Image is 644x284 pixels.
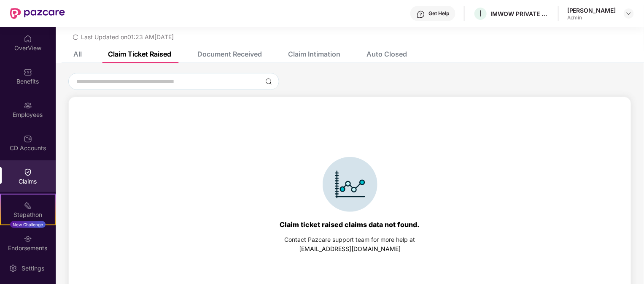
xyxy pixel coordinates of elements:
div: Stepathon [1,211,55,219]
div: All [73,50,82,58]
div: Settings [19,264,47,273]
img: New Pazcare Logo [10,8,65,19]
img: svg+xml;base64,PHN2ZyBpZD0iQ0RfQWNjb3VudHMiIGRhdGEtbmFtZT0iQ0QgQWNjb3VudHMiIHhtbG5zPSJodHRwOi8vd3... [24,135,32,143]
img: svg+xml;base64,PHN2ZyBpZD0iU2VhcmNoLTMyeDMyIiB4bWxucz0iaHR0cDovL3d3dy53My5vcmcvMjAwMC9zdmciIHdpZH... [265,78,272,85]
div: IMWOW PRIVATE LIMITED [490,10,550,18]
div: Claim Ticket Raised [108,50,171,58]
span: I [480,8,482,19]
img: svg+xml;base64,PHN2ZyBpZD0iQmVuZWZpdHMiIHhtbG5zPSJodHRwOi8vd3d3LnczLm9yZy8yMDAwL3N2ZyIgd2lkdGg9Ij... [24,68,32,76]
a: [EMAIL_ADDRESS][DOMAIN_NAME] [299,245,401,252]
img: svg+xml;base64,PHN2ZyBpZD0iRW1wbG95ZWVzIiB4bWxucz0iaHR0cDovL3d3dy53My5vcmcvMjAwMC9zdmciIHdpZHRoPS... [24,101,32,110]
div: Contact Pazcare support team for more help at [285,235,415,244]
img: svg+xml;base64,PHN2ZyBpZD0iQ2xhaW0iIHhtbG5zPSJodHRwOi8vd3d3LnczLm9yZy8yMDAwL3N2ZyIgd2lkdGg9IjIwIi... [24,168,32,176]
img: svg+xml;base64,PHN2ZyBpZD0iSG9tZSIgeG1sbnM9Imh0dHA6Ly93d3cudzMub3JnLzIwMDAvc3ZnIiB3aWR0aD0iMjAiIG... [24,35,32,43]
div: Auto Closed [366,50,407,58]
div: New Challenge [10,221,46,228]
img: svg+xml;base64,PHN2ZyBpZD0iRW5kb3JzZW1lbnRzIiB4bWxucz0iaHR0cDovL3d3dy53My5vcmcvMjAwMC9zdmciIHdpZH... [24,235,32,243]
div: Claim ticket raised claims data not found. [280,220,420,229]
div: [PERSON_NAME] [567,6,616,14]
img: svg+xml;base64,PHN2ZyBpZD0iSWNvbl9DbGFpbSIgZGF0YS1uYW1lPSJJY29uIENsYWltIiB4bWxucz0iaHR0cDovL3d3dy... [323,157,377,212]
div: Admin [567,14,616,21]
div: Get Help [428,10,449,17]
span: redo [73,33,78,41]
img: svg+xml;base64,PHN2ZyBpZD0iSGVscC0zMngzMiIgeG1sbnM9Imh0dHA6Ly93d3cudzMub3JnLzIwMDAvc3ZnIiB3aWR0aD... [417,10,425,19]
img: svg+xml;base64,PHN2ZyBpZD0iRHJvcGRvd24tMzJ4MzIiIHhtbG5zPSJodHRwOi8vd3d3LnczLm9yZy8yMDAwL3N2ZyIgd2... [625,10,632,17]
img: svg+xml;base64,PHN2ZyBpZD0iU2V0dGluZy0yMHgyMCIgeG1sbnM9Imh0dHA6Ly93d3cudzMub3JnLzIwMDAvc3ZnIiB3aW... [9,264,17,273]
div: Claim Intimation [288,50,340,58]
span: Last Updated on 01:23 AM[DATE] [81,33,174,41]
div: Document Received [197,50,262,58]
img: svg+xml;base64,PHN2ZyB4bWxucz0iaHR0cDovL3d3dy53My5vcmcvMjAwMC9zdmciIHdpZHRoPSIyMSIgaGVpZ2h0PSIyMC... [24,201,32,210]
